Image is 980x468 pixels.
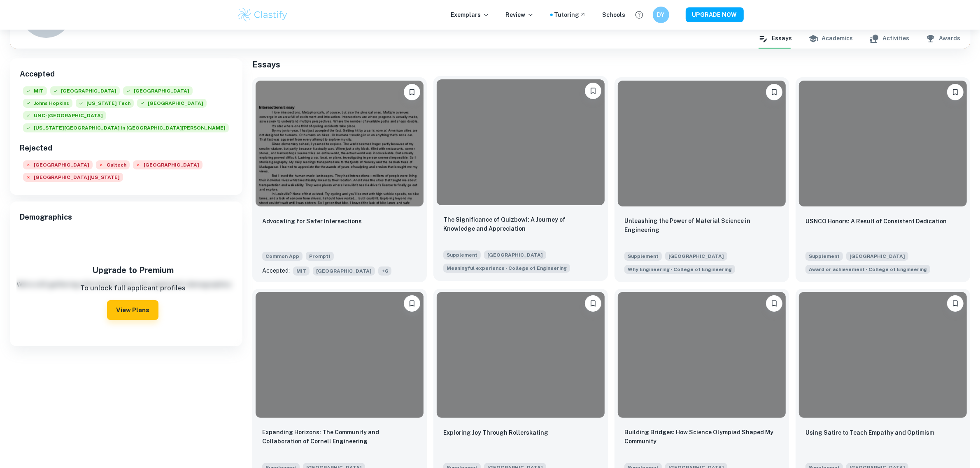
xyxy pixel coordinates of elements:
[656,10,666,19] h6: DY
[805,217,947,226] p: USNCO Honors: A Result of Consistent Dedication
[50,86,120,95] span: [GEOGRAPHIC_DATA]
[123,86,193,95] span: [GEOGRAPHIC_DATA]
[766,84,782,100] button: Bookmark
[378,266,391,276] span: + 6
[256,81,424,206] img: undefined Common App example thumbnail: Advocating for Safer Intersections
[624,428,779,446] p: Building Bridges: How Science Olympiad Shaped My Community
[433,77,608,282] a: BookmarkThe Significance of Quizbowl: A Journey of Knowledge and AppreciationSupplement[GEOGRAPHI...
[23,160,93,169] span: [GEOGRAPHIC_DATA]
[926,29,960,49] button: Awards
[808,29,853,49] button: Academics
[237,7,289,23] img: Clastify logo
[632,8,646,22] button: Help and Feedback
[443,215,598,233] p: The Significance of Quizbowl: A Journey of Knowledge and Appreciation
[653,7,669,23] button: DY
[554,10,586,19] a: Tutoring
[313,266,375,276] span: [GEOGRAPHIC_DATA]
[404,84,420,100] button: Bookmark
[947,84,964,100] button: Bookmark
[23,173,123,182] span: [GEOGRAPHIC_DATA][US_STATE]
[869,29,909,49] button: Activities
[506,10,534,19] p: Review
[23,111,106,123] div: Accepted: University of North Carolina at Chapel Hill
[624,264,735,274] span: Fundamentally, engineering is the application of math, science, and technology to solve complex p...
[262,428,417,446] p: Expanding Horizons: The Community and Collaboration of Cornell Engineering
[23,173,123,185] div: Rejected: University of Virginia
[76,99,134,111] div: Accepted: Georgia Institute of Technology
[293,266,310,276] span: MIT
[665,252,727,261] span: [GEOGRAPHIC_DATA]
[20,211,233,223] span: Demographics
[262,252,303,261] span: Common App
[447,264,567,272] span: Meaningful experience - College of Engineering
[252,58,970,71] h5: Essays
[484,250,546,259] span: [GEOGRAPHIC_DATA]
[40,264,226,276] h5: Upgrade to Premium
[23,123,229,136] div: Accepted: Washington University in St. Louis
[107,300,158,320] button: View Plans
[40,283,226,294] p: To unlock full applicant profiles
[23,86,47,95] span: MIT
[796,77,970,282] a: BookmarkUSNCO Honors: A Result of Consistent DedicationSupplement[GEOGRAPHIC_DATA]What is one awa...
[133,160,203,173] div: Rejected: Northwestern University
[759,29,792,49] button: Essays
[23,99,72,108] span: Johns Hopkins
[615,77,789,282] a: BookmarkUnleashing the Power of Material Science in EngineeringSupplement[GEOGRAPHIC_DATA]Fundame...
[23,160,93,173] div: Rejected: Stanford University
[123,86,193,99] div: Accepted: Columbia University
[805,252,843,261] span: Supplement
[20,68,233,80] h6: Accepted
[443,263,570,273] span: What is one activity, club, team, organization, work/volunteer experience or family responsibilit...
[20,142,233,154] h6: Rejected
[809,266,927,273] span: Award or achievement - College of Engineering
[96,160,130,169] span: Caltech
[451,10,489,19] p: Exemplars
[443,250,481,259] span: Supplement
[805,264,930,274] span: What is one award you have received or achievement you have attained that has meant the most to y...
[23,111,106,120] span: UNC-[GEOGRAPHIC_DATA]
[50,86,120,99] div: Accepted: Cornell University
[947,295,964,312] button: Bookmark
[23,123,229,132] span: [US_STATE][GEOGRAPHIC_DATA] in [GEOGRAPHIC_DATA][PERSON_NAME]
[603,10,626,19] a: Schools
[252,77,427,282] a: BookmarkAdvocating for Safer IntersectionsCommon AppPrompt1Accepted:MIT[GEOGRAPHIC_DATA]+6
[805,428,934,437] p: Using Satire to Teach Empathy and Optimism
[23,99,72,111] div: Accepted: Johns Hopkins University
[23,86,47,99] div: Accepted: Massachusetts Institute of Technology
[686,7,744,22] button: UPGRADE NOW
[137,99,207,111] div: Accepted: Purdue University
[306,252,334,261] span: Prompt 1
[585,295,601,312] button: Bookmark
[262,217,362,226] p: Advocating for Safer Intersections
[443,428,548,437] p: Exploring Joy Through Rollerskating
[137,99,207,108] span: [GEOGRAPHIC_DATA]
[96,160,130,173] div: Rejected: California Institute of Technology
[76,99,134,108] span: [US_STATE] Tech
[585,83,601,99] button: Bookmark
[262,266,290,275] p: Accepted:
[133,160,203,169] span: [GEOGRAPHIC_DATA]
[846,252,908,261] span: [GEOGRAPHIC_DATA]
[624,216,779,234] p: Unleashing the Power of Material Science in Engineering
[628,266,732,273] span: Why Engineering - College of Engineering
[766,295,782,312] button: Bookmark
[404,295,420,312] button: Bookmark
[624,252,662,261] span: Supplement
